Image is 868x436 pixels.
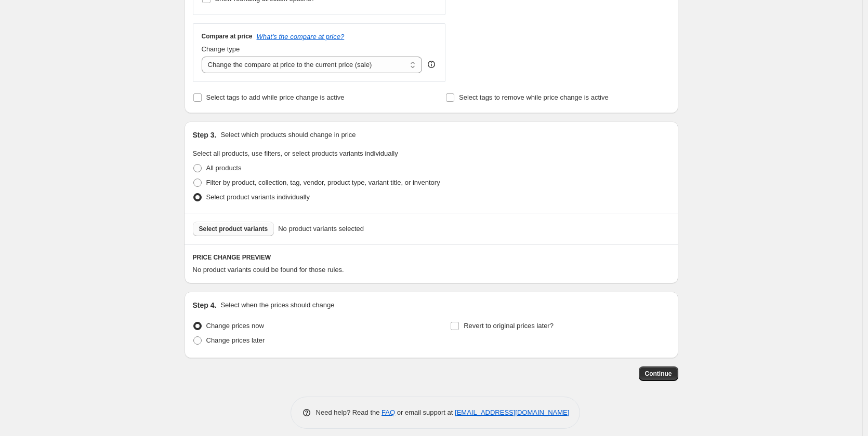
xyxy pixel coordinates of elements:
[206,179,440,186] span: Filter by product, collection, tag, vendor, product type, variant title, or inventory
[395,408,455,416] span: or email support at
[278,224,364,234] span: No product variants selected
[193,253,670,262] h6: PRICE CHANGE PREVIEW
[193,149,398,157] span: Select all products, use filters, or select products variants individually
[455,408,569,416] a: [EMAIL_ADDRESS][DOMAIN_NAME]
[206,164,242,172] span: All products
[193,130,217,140] h2: Step 3.
[382,408,395,416] a: FAQ
[193,222,274,236] button: Select product variants
[206,193,310,201] span: Select product variants individually
[645,370,672,378] span: Continue
[426,59,437,70] div: help
[202,45,240,53] span: Change type
[464,322,554,330] span: Revert to original prices later?
[257,33,345,40] button: What's the compare at price?
[206,322,264,330] span: Change prices now
[459,93,609,101] span: Select tags to remove while price change is active
[193,266,344,274] span: No product variants could be found for those rules.
[206,336,265,344] span: Change prices later
[202,32,253,40] h3: Compare at price
[193,300,217,310] h2: Step 4.
[316,408,382,416] span: Need help? Read the
[220,130,356,140] p: Select which products should change in price
[206,93,345,101] span: Select tags to add while price change is active
[639,366,678,381] button: Continue
[220,300,334,310] p: Select when the prices should change
[199,225,268,233] span: Select product variants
